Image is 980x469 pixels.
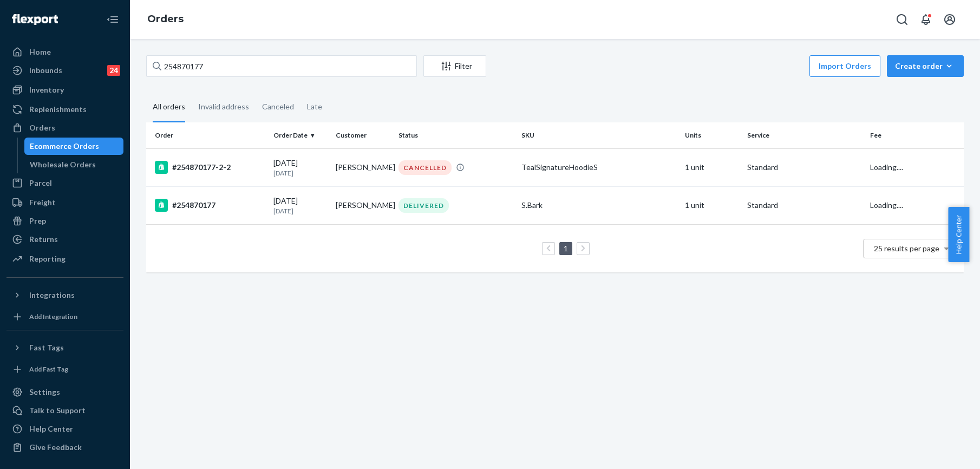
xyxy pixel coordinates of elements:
[29,65,62,76] div: Inbounds
[6,231,123,248] a: Returns
[29,197,56,208] div: Freight
[29,424,73,434] div: Help Center
[29,253,66,264] div: Reporting
[29,178,52,188] div: Parcel
[29,442,82,453] div: Give Feedback
[6,250,123,268] a: Reporting
[887,55,964,77] button: Create order
[948,207,969,262] button: Help Center
[6,174,123,192] a: Parcel
[423,55,486,77] button: Filter
[12,14,58,25] img: Flexport logo
[6,383,123,401] a: Settings
[809,55,880,77] button: Import Orders
[398,198,449,213] div: DELIVERED
[681,148,743,186] td: 1 unit
[153,93,185,122] div: All orders
[521,162,676,173] div: TealSignatureHoodieS
[29,216,46,226] div: Prep
[29,364,68,374] div: Add Fast Tag
[747,162,861,173] p: Standard
[517,122,681,148] th: SKU
[336,131,390,140] div: Customer
[146,122,269,148] th: Order
[6,361,123,378] a: Add Fast Tag
[866,148,964,186] td: Loading....
[273,196,328,216] div: [DATE]
[6,43,123,61] a: Home
[895,61,956,71] div: Create order
[155,199,265,212] div: #254870177
[102,9,123,30] button: Close Navigation
[29,342,64,353] div: Fast Tags
[29,122,55,133] div: Orders
[6,420,123,438] a: Help Center
[6,402,123,419] a: Talk to Support
[273,158,328,178] div: [DATE]
[24,156,124,173] a: Wholesale Orders
[29,47,51,57] div: Home
[891,9,913,30] button: Open Search Box
[146,55,417,77] input: Search orders
[874,244,939,253] span: 25 results per page
[262,93,294,121] div: Canceled
[6,286,123,304] button: Integrations
[29,104,87,115] div: Replenishments
[398,160,452,175] div: CANCELLED
[6,439,123,456] button: Give Feedback
[29,84,64,95] div: Inventory
[6,339,123,356] button: Fast Tags
[331,148,394,186] td: [PERSON_NAME]
[273,168,328,178] p: [DATE]
[273,206,328,216] p: [DATE]
[30,141,99,152] div: Ecommerce Orders
[939,9,961,30] button: Open account menu
[6,119,123,136] a: Orders
[139,4,192,35] ol: breadcrumbs
[29,234,58,245] div: Returns
[681,122,743,148] th: Units
[29,290,75,301] div: Integrations
[155,161,265,174] div: #254870177-2-2
[29,387,60,398] div: Settings
[331,186,394,224] td: [PERSON_NAME]
[107,65,120,76] div: 24
[6,101,123,118] a: Replenishments
[29,312,77,321] div: Add Integration
[24,138,124,155] a: Ecommerce Orders
[6,62,123,79] a: Inbounds24
[681,186,743,224] td: 1 unit
[6,194,123,211] a: Freight
[269,122,332,148] th: Order Date
[6,308,123,325] a: Add Integration
[743,122,866,148] th: Service
[521,200,676,211] div: S.Bark
[29,405,86,416] div: Talk to Support
[147,13,184,25] a: Orders
[915,9,937,30] button: Open notifications
[424,61,486,71] div: Filter
[747,200,861,211] p: Standard
[6,81,123,99] a: Inventory
[866,122,964,148] th: Fee
[561,244,570,253] a: Page 1 is your current page
[866,186,964,224] td: Loading....
[6,212,123,230] a: Prep
[394,122,517,148] th: Status
[30,159,96,170] div: Wholesale Orders
[198,93,249,121] div: Invalid address
[307,93,322,121] div: Late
